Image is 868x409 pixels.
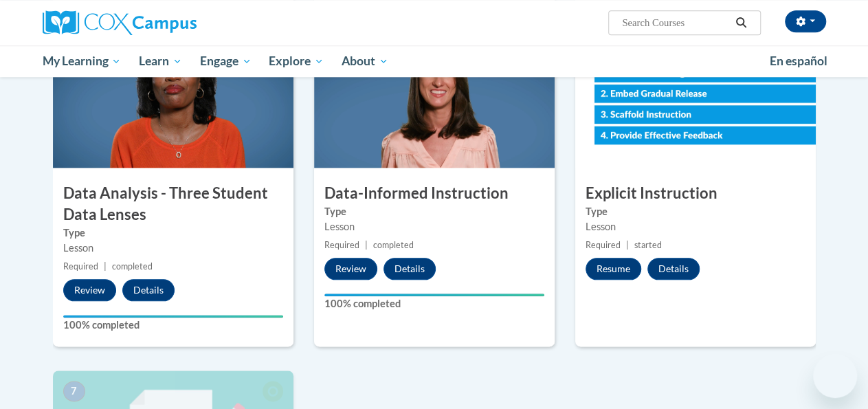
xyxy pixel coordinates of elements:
a: My Learning [34,45,131,77]
span: About [342,53,388,69]
button: Search [731,14,751,31]
img: Course Image [53,30,293,168]
img: Course Image [575,30,816,168]
a: Cox Campus [43,10,290,35]
a: En español [761,47,836,76]
span: Required [586,240,621,250]
label: 100% completed [324,296,544,311]
button: Resume [586,258,641,280]
button: Account Settings [785,10,826,32]
label: Type [63,225,283,241]
label: Type [586,204,805,219]
label: Type [324,204,544,219]
button: Review [63,279,116,301]
div: Main menu [32,45,836,77]
span: Engage [200,53,252,69]
div: Lesson [63,241,283,256]
button: Details [122,279,175,301]
a: About [333,45,397,77]
span: Required [324,240,359,250]
h3: Data Analysis - Three Student Data Lenses [53,183,293,225]
span: Explore [269,53,324,69]
div: Your progress [63,315,283,318]
input: Search Courses [621,14,731,31]
span: | [365,240,368,250]
button: Details [383,258,436,280]
h3: Explicit Instruction [575,183,816,204]
span: 7 [63,381,85,401]
span: completed [112,261,153,272]
span: En español [770,54,827,68]
a: Explore [260,45,333,77]
span: My Learning [42,53,121,69]
button: Review [324,258,377,280]
span: | [104,261,107,272]
a: Engage [191,45,260,77]
a: Learn [130,45,191,77]
div: Lesson [324,219,544,234]
img: Course Image [314,30,555,168]
label: 100% completed [63,318,283,333]
h3: Data-Informed Instruction [314,183,555,204]
img: Cox Campus [43,10,197,35]
span: Required [63,261,98,272]
button: Details [647,258,700,280]
div: Lesson [586,219,805,234]
span: started [634,240,662,250]
iframe: Button to launch messaging window [813,354,857,398]
span: Learn [139,53,182,69]
span: completed [373,240,414,250]
div: Your progress [324,294,544,296]
span: | [626,240,629,250]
